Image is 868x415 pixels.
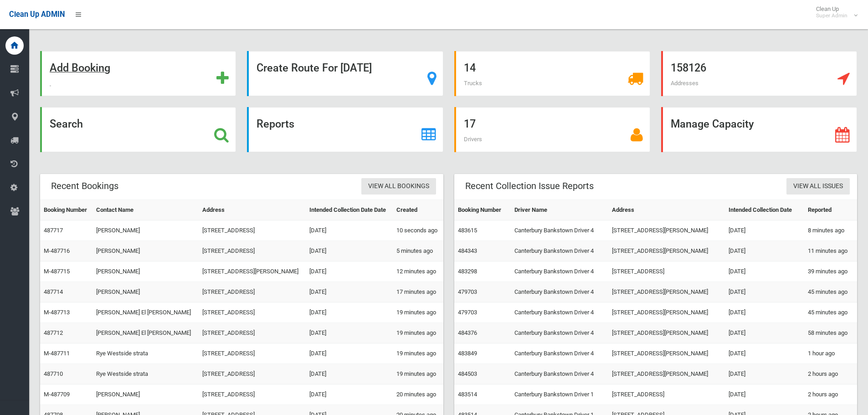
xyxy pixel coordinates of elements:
td: Rye Westside strata [92,364,199,384]
td: 19 minutes ago [393,323,443,343]
td: [STREET_ADDRESS] [199,282,306,302]
td: [STREET_ADDRESS] [199,343,306,364]
td: Canterbury Bankstown Driver 1 [511,384,608,405]
td: [DATE] [725,261,804,282]
td: [DATE] [306,302,393,323]
th: Booking Number [454,200,511,220]
th: Reported [804,200,857,220]
span: Drivers [464,136,482,143]
td: [PERSON_NAME] [92,384,199,405]
th: Created [393,200,443,220]
td: [STREET_ADDRESS] [199,384,306,405]
td: Canterbury Bankstown Driver 4 [511,323,608,343]
th: Booking Number [40,200,92,220]
a: 487710 [44,370,63,377]
span: Clean Up [812,5,857,19]
th: Address [199,200,306,220]
td: [DATE] [306,220,393,241]
td: [DATE] [306,384,393,405]
strong: Search [50,118,83,130]
td: Rye Westside strata [92,343,199,364]
span: Clean Up ADMIN [9,10,65,19]
a: 479703 [458,309,477,316]
a: 17 Drivers [454,107,650,152]
td: [STREET_ADDRESS][PERSON_NAME] [608,343,724,364]
td: [PERSON_NAME] [92,220,199,241]
td: 45 minutes ago [804,282,857,302]
td: Canterbury Bankstown Driver 4 [511,302,608,323]
a: 483849 [458,350,477,357]
a: M-487711 [44,350,70,357]
th: Address [608,200,724,220]
strong: Manage Capacity [671,118,754,130]
td: 5 minutes ago [393,241,443,261]
td: [DATE] [306,282,393,302]
td: [STREET_ADDRESS][PERSON_NAME] [608,364,724,384]
a: View All Issues [786,178,850,195]
td: [STREET_ADDRESS] [199,220,306,241]
td: [DATE] [306,343,393,364]
strong: 14 [464,61,476,74]
td: [DATE] [725,384,804,405]
td: [PERSON_NAME] [92,261,199,282]
td: [STREET_ADDRESS][PERSON_NAME] [608,220,724,241]
td: Canterbury Bankstown Driver 4 [511,220,608,241]
td: [STREET_ADDRESS] [608,261,724,282]
td: 19 minutes ago [393,364,443,384]
a: 487714 [44,288,63,295]
a: Add Booking [40,51,236,96]
a: 484343 [458,247,477,254]
td: [PERSON_NAME] [92,241,199,261]
a: 487712 [44,329,63,336]
td: 20 minutes ago [393,384,443,405]
strong: Create Route For [DATE] [257,61,372,74]
small: Super Admin [816,12,847,19]
td: 58 minutes ago [804,323,857,343]
td: [STREET_ADDRESS][PERSON_NAME] [608,241,724,261]
td: Canterbury Bankstown Driver 4 [511,241,608,261]
td: [STREET_ADDRESS] [199,323,306,343]
td: Canterbury Bankstown Driver 4 [511,343,608,364]
strong: 17 [464,118,476,130]
td: [DATE] [725,343,804,364]
td: [PERSON_NAME] El [PERSON_NAME] [92,323,199,343]
td: [STREET_ADDRESS][PERSON_NAME] [608,323,724,343]
td: 19 minutes ago [393,302,443,323]
td: [PERSON_NAME] El [PERSON_NAME] [92,302,199,323]
td: [STREET_ADDRESS] [608,384,724,405]
th: Intended Collection Date Date [306,200,393,220]
td: 1 hour ago [804,343,857,364]
td: 19 minutes ago [393,343,443,364]
td: [STREET_ADDRESS] [199,364,306,384]
td: [PERSON_NAME] [92,282,199,302]
td: 17 minutes ago [393,282,443,302]
td: [STREET_ADDRESS][PERSON_NAME] [608,282,724,302]
a: View All Bookings [361,178,436,195]
strong: Add Booking [50,61,110,74]
a: M-487715 [44,268,70,275]
a: 479703 [458,288,477,295]
td: [DATE] [725,282,804,302]
a: 483615 [458,227,477,234]
td: 12 minutes ago [393,261,443,282]
td: [DATE] [725,364,804,384]
strong: Reports [257,118,294,130]
a: M-487713 [44,309,70,316]
a: 158126 Addresses [661,51,857,96]
a: Manage Capacity [661,107,857,152]
a: 483298 [458,268,477,275]
td: Canterbury Bankstown Driver 4 [511,282,608,302]
header: Recent Collection Issue Reports [454,177,605,195]
a: Reports [247,107,443,152]
a: M-487716 [44,247,70,254]
td: [STREET_ADDRESS] [199,241,306,261]
span: Addresses [671,80,699,87]
td: [STREET_ADDRESS][PERSON_NAME] [608,302,724,323]
td: Canterbury Bankstown Driver 4 [511,364,608,384]
td: Canterbury Bankstown Driver 4 [511,261,608,282]
a: 14 Trucks [454,51,650,96]
a: M-487709 [44,391,70,398]
span: Trucks [464,80,482,87]
th: Driver Name [511,200,608,220]
td: [STREET_ADDRESS][PERSON_NAME] [199,261,306,282]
